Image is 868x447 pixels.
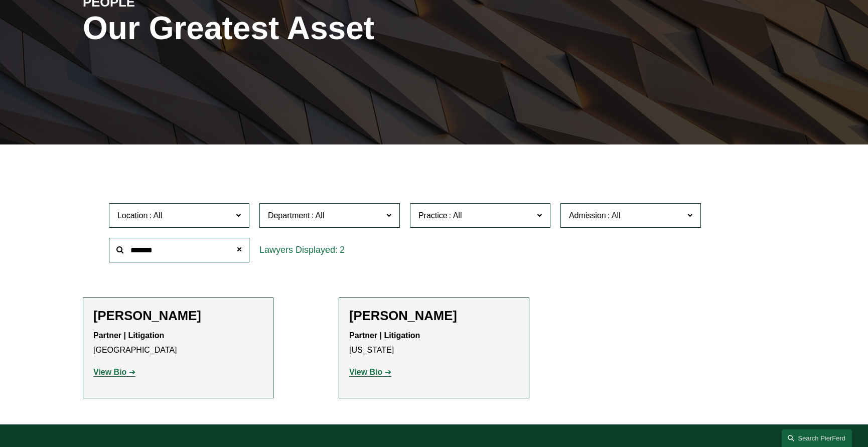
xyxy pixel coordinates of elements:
span: Practice [418,211,448,220]
strong: View Bio [349,368,382,376]
span: Department [268,211,310,220]
a: View Bio [349,368,391,376]
h2: [PERSON_NAME] [349,308,519,324]
span: Location [117,211,148,220]
strong: View Bio [93,368,126,376]
strong: Partner | Litigation [93,331,164,340]
h2: [PERSON_NAME] [93,308,263,324]
span: 2 [340,245,345,255]
p: [GEOGRAPHIC_DATA] [93,329,263,358]
a: Search this site [782,429,852,447]
h1: Our Greatest Asset [83,10,551,47]
a: View Bio [93,368,135,376]
span: Admission [569,211,606,220]
strong: Partner | Litigation [349,331,420,340]
p: [US_STATE] [349,329,519,358]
